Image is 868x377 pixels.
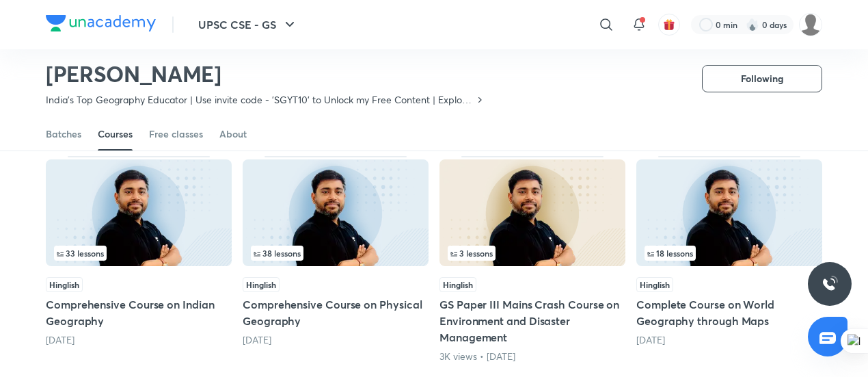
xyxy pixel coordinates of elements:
[741,72,783,86] span: Following
[190,11,306,38] button: UPSC CSE - GS
[46,118,81,151] a: Batches
[645,246,814,261] div: infosection
[645,246,814,261] div: left
[636,156,822,363] div: Complete Course on World Geography through Maps
[439,159,625,266] img: Thumbnail
[54,246,223,261] div: left
[636,296,822,329] h5: Complete Course on World Geography through Maps
[57,249,104,257] span: 33 lessons
[149,118,203,151] a: Free classes
[251,246,420,261] div: left
[46,159,232,266] img: Thumbnail
[636,159,822,266] img: Thumbnail
[448,246,617,261] div: left
[219,127,247,141] div: About
[439,156,625,363] div: GS Paper III Mains Crash Course on Environment and Disaster Management
[658,14,680,36] button: avatar
[439,296,625,346] h5: GS Paper III Mains Crash Course on Environment and Disaster Management
[647,249,693,257] span: 18 lessons
[448,246,617,261] div: infosection
[46,333,232,347] div: 18 days ago
[46,15,156,35] a: Company Logo
[254,249,301,257] span: 38 lessons
[243,333,429,347] div: 1 month ago
[98,118,133,151] a: Courses
[46,93,474,107] p: India's Top Geography Educator | Use invite code - 'SGYT10' to Unlock my Free Content | Explore t...
[98,127,133,141] div: Courses
[149,127,203,141] div: Free classes
[450,249,493,257] span: 3 lessons
[243,156,429,363] div: Comprehensive Course on Physical Geography
[799,13,822,36] img: kajal
[636,277,673,292] span: Hinglish
[822,276,838,292] img: ttu
[243,159,429,266] img: Thumbnail
[243,277,280,292] span: Hinglish
[702,65,822,92] button: Following
[46,277,83,292] span: Hinglish
[251,246,420,261] div: infocontainer
[439,350,625,363] div: 3K views • 2 months ago
[46,296,232,329] h5: Comprehensive Course on Indian Geography
[663,18,675,31] img: avatar
[54,246,223,261] div: infosection
[243,296,429,329] h5: Comprehensive Course on Physical Geography
[636,333,822,347] div: 2 months ago
[746,18,759,31] img: streak
[645,246,814,261] div: infocontainer
[46,127,81,141] div: Batches
[46,15,156,31] img: Company Logo
[219,118,247,151] a: About
[448,246,617,261] div: infocontainer
[439,277,476,292] span: Hinglish
[54,246,223,261] div: infocontainer
[46,60,485,88] h2: [PERSON_NAME]
[46,156,232,363] div: Comprehensive Course on Indian Geography
[251,246,420,261] div: infosection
